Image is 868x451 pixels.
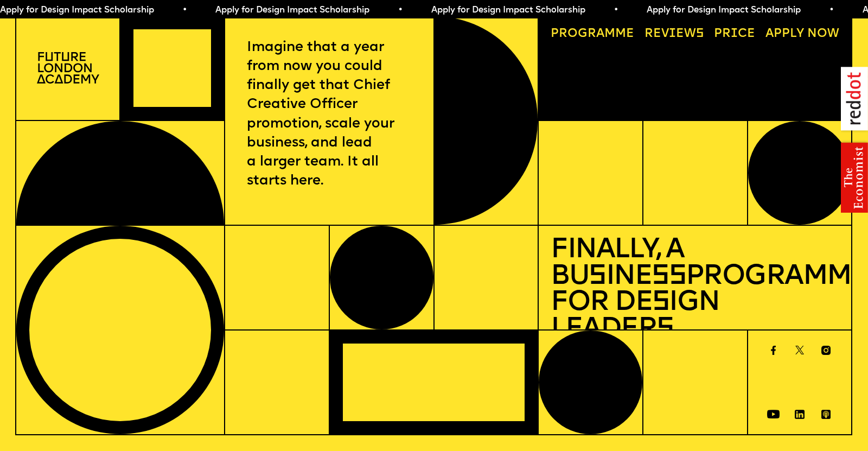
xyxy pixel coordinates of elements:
[182,6,187,15] span: •
[652,263,686,291] span: ss
[829,6,834,15] span: •
[551,238,839,344] h1: Finally, a Bu ine Programme for De ign Leader
[652,289,669,317] span: s
[765,28,774,40] span: A
[545,22,640,46] a: Programme
[398,6,403,15] span: •
[639,22,710,46] a: Reviews
[614,6,618,15] span: •
[656,316,673,344] span: s
[247,38,411,191] p: Imagine that a year from now you could finally get that Chief Creative Officer promotion, scale y...
[708,22,761,46] a: Price
[589,263,605,291] span: s
[759,22,845,46] a: Apply now
[596,28,604,40] span: a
